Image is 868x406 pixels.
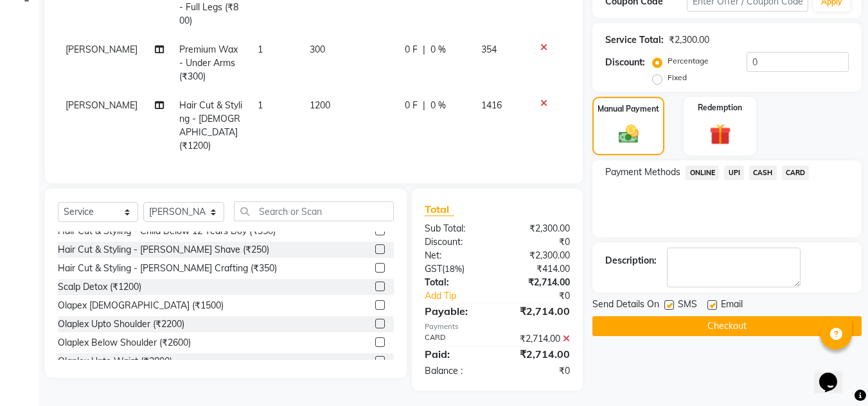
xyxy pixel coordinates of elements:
[58,299,224,312] div: Olapex [DEMOGRAPHIC_DATA] (₹1500)
[179,99,242,151] span: Hair Cut & Styling - [DEMOGRAPHIC_DATA] (₹1200)
[497,276,580,289] div: ₹2,714.00
[749,165,777,180] span: CASH
[423,43,425,56] span: |
[415,222,497,235] div: Sub Total:
[415,364,497,378] div: Balance :
[310,99,330,111] span: 1200
[668,72,687,83] label: Fixed
[686,165,719,180] span: ONLINE
[592,316,862,336] button: Checkout
[598,103,659,115] label: Manual Payment
[814,355,855,393] iframe: chat widget
[415,276,497,289] div: Total:
[698,102,742,114] label: Redemption
[58,243,269,257] div: Hair Cut & Styling - [PERSON_NAME] Shave (₹250)
[497,346,580,362] div: ₹2,714.00
[425,203,454,216] span: Total
[605,56,645,69] div: Discount:
[430,43,446,56] span: 0 %
[66,44,137,55] span: [PERSON_NAME]
[669,33,709,47] div: ₹2,300.00
[415,289,511,303] a: Add Tip
[415,346,497,362] div: Paid:
[497,364,580,378] div: ₹0
[234,201,394,221] input: Search or Scan
[179,44,238,82] span: Premium Wax - Under Arms (₹300)
[425,321,570,332] div: Payments
[481,44,497,55] span: 354
[497,235,580,249] div: ₹0
[445,264,462,274] span: 18%
[497,262,580,276] div: ₹414.00
[511,289,580,303] div: ₹0
[258,99,263,111] span: 1
[258,44,263,55] span: 1
[58,224,276,238] div: Hair Cut & Styling - Child Below 12 Years Boy (₹350)
[497,222,580,235] div: ₹2,300.00
[497,303,580,319] div: ₹2,714.00
[703,121,738,148] img: _gift.svg
[612,123,645,146] img: _cash.svg
[668,55,709,67] label: Percentage
[425,263,442,275] span: Gst
[497,332,580,346] div: ₹2,714.00
[592,298,659,314] span: Send Details On
[66,99,137,111] span: [PERSON_NAME]
[58,317,184,331] div: Olaplex Upto Shoulder (₹2200)
[605,254,657,267] div: Description:
[405,43,418,56] span: 0 F
[721,298,743,314] span: Email
[423,99,425,112] span: |
[605,33,664,47] div: Service Total:
[415,235,497,249] div: Discount:
[58,336,191,350] div: Olaplex Below Shoulder (₹2600)
[405,99,418,112] span: 0 F
[481,99,502,111] span: 1416
[724,165,744,180] span: UPI
[678,298,697,314] span: SMS
[497,249,580,262] div: ₹2,300.00
[415,249,497,262] div: Net:
[782,165,810,180] span: CARD
[310,44,325,55] span: 300
[415,303,497,319] div: Payable:
[58,355,172,368] div: Olaplex Upto Waist (₹2800)
[415,262,497,276] div: ( )
[58,280,141,294] div: Scalp Detox (₹1200)
[605,165,680,179] span: Payment Methods
[415,332,497,346] div: CARD
[430,99,446,112] span: 0 %
[58,262,277,275] div: Hair Cut & Styling - [PERSON_NAME] Crafting (₹350)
